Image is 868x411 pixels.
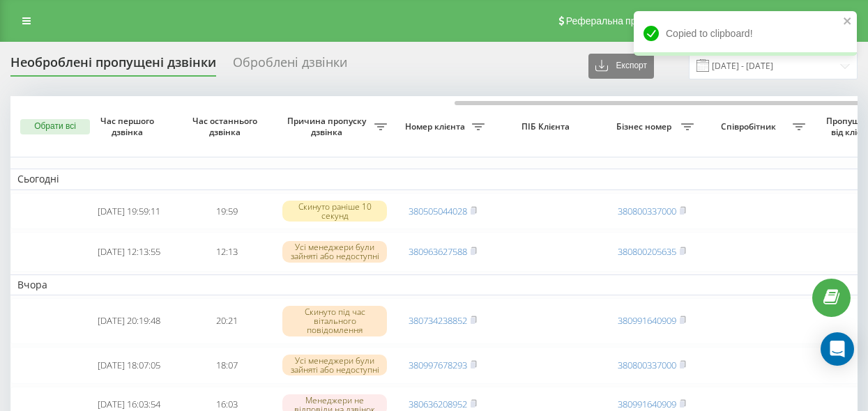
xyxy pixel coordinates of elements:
span: Час першого дзвінка [91,116,167,137]
a: 380636208952 [409,398,467,410]
a: 380800205635 [618,245,676,258]
div: Open Intercom Messenger [821,332,854,366]
td: 19:59 [178,193,275,230]
a: 380800337000 [618,205,676,217]
a: 380991640909 [618,398,676,410]
div: Усі менеджери були зайняті або недоступні [282,355,387,375]
a: 380505044028 [409,205,467,217]
div: Скинуто під час вітального повідомлення [282,306,387,336]
a: 380991640909 [618,314,676,327]
button: close [843,15,853,29]
a: 380963627588 [409,245,467,258]
span: Час останнього дзвінка [189,116,264,137]
div: Copied to clipboard! [634,11,857,56]
div: Необроблені пропущені дзвінки [10,55,216,77]
button: Експорт [588,54,654,79]
td: 18:07 [178,347,275,384]
div: Оброблені дзвінки [233,55,347,77]
td: 20:21 [178,298,275,344]
td: 12:13 [178,232,275,271]
span: Причина пропуску дзвінка [282,116,374,137]
span: Бізнес номер [610,121,681,132]
a: 380997678293 [409,359,467,371]
a: 380734238852 [409,314,467,327]
span: Реферальна програма [566,15,669,26]
span: Співробітник [708,121,793,132]
button: Обрати всі [20,119,90,134]
td: [DATE] 19:59:11 [80,193,178,230]
div: Скинуто раніше 10 секунд [282,201,387,222]
td: [DATE] 12:13:55 [80,232,178,271]
div: Усі менеджери були зайняті або недоступні [282,241,387,262]
span: Номер клієнта [401,121,472,132]
a: 380800337000 [618,359,676,371]
td: [DATE] 18:07:05 [80,347,178,384]
span: ПІБ Клієнта [503,121,591,132]
td: [DATE] 20:19:48 [80,298,178,344]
